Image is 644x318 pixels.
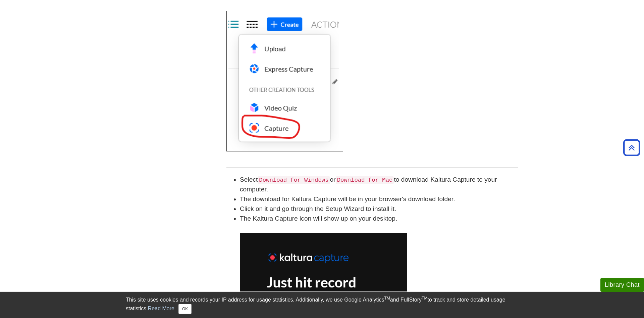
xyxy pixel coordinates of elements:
[178,304,192,314] button: Close
[422,296,427,301] sup: TM
[600,278,644,292] button: Library Chat
[240,204,518,214] li: Click on it and go through the Setup Wizard to install it.
[126,296,518,314] div: This site uses cookies and records your IP address for usage statistics. Additionally, we use Goo...
[148,306,174,311] a: Read More
[226,11,343,151] img: capture
[258,176,330,184] code: Download for Windows
[621,143,642,152] a: Back to Top
[384,296,390,301] sup: TM
[336,176,394,184] code: Download for Mac
[240,194,518,204] li: The download for Kaltura Capture will be in your browser's download folder.
[240,175,518,194] li: Select or to download Kaltura Capture to your computer.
